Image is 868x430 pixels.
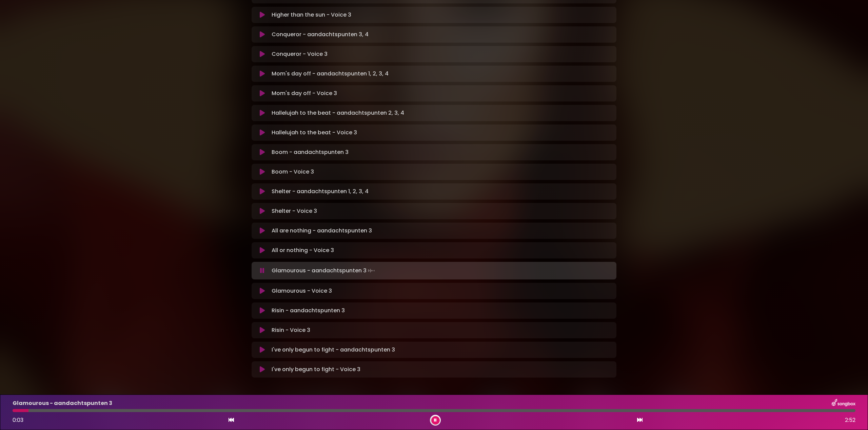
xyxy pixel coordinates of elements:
[272,287,332,295] p: Glamourous - Voice 3
[272,187,369,196] p: Shelter - aandachtspunten 1, 2, 3, 4
[832,399,855,408] img: songbox-logo-white.png
[272,30,369,39] p: Conqueror - aandachtspunten 3, 4
[272,227,372,235] p: All are nothing - aandachtspunten 3
[272,207,317,215] p: Shelter - Voice 3
[272,11,351,19] p: Higher than the sun - Voice 3
[272,246,334,254] p: All or nothing - Voice 3
[272,307,345,315] p: Risin - aandachtspunten 3
[272,266,376,275] p: Glamourous - aandachtspunten 3
[272,168,314,176] p: Boom - Voice 3
[13,399,112,407] p: Glamourous - aandachtspunten 3
[272,148,349,156] p: Boom - aandachtspunten 3
[272,346,395,354] p: I've only begun to fight - aandachtspunten 3
[272,129,357,137] p: Hallelujah to the beat - Voice 3
[272,365,360,374] p: I've only begun to fight - Voice 3
[272,89,337,97] p: Mom's day off - Voice 3
[367,266,376,275] img: waveform4.gif
[272,326,310,334] p: Risin - Voice 3
[272,50,328,58] p: Conqueror - Voice 3
[272,70,389,78] p: Mom's day off - aandachtspunten 1, 2, 3, 4
[272,109,404,117] p: Hallelujah to the beat - aandachtspunten 2, 3, 4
